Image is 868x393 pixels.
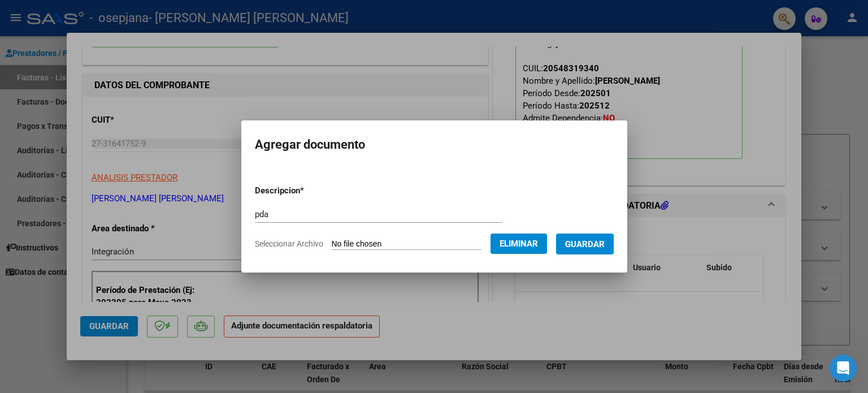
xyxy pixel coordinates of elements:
p: Descripcion [255,184,363,197]
iframe: Intercom live chat [830,355,857,382]
span: Eliminar [500,239,538,249]
h2: Agregar documento [255,134,614,156]
span: Guardar [565,239,605,249]
button: Guardar [556,234,614,254]
button: Eliminar [491,234,547,254]
span: Seleccionar Archivo [255,239,323,248]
